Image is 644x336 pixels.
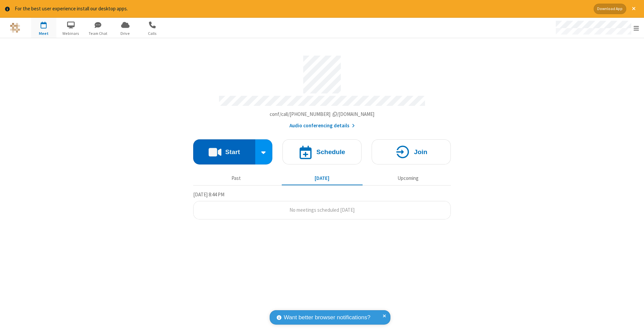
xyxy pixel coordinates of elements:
h4: Start [225,149,240,155]
span: Meet [31,30,56,37]
img: QA Selenium DO NOT DELETE OR CHANGE [10,23,20,33]
span: Team Chat [86,30,111,37]
button: Upcoming [368,172,448,185]
button: Download App [594,4,626,14]
div: Start conference options [255,139,273,164]
section: Account details [193,51,451,129]
span: Webinars [58,30,84,37]
button: Close alert [629,4,639,14]
button: Past [196,172,277,185]
span: Drive [113,30,138,37]
button: Copy my meeting room linkCopy my meeting room link [270,111,375,118]
h4: Join [414,149,427,155]
span: Calls [140,30,165,37]
button: Join [372,139,451,164]
span: Copy my meeting room link [270,111,375,117]
span: [DATE] 8:44 PM [193,191,224,198]
span: No meetings scheduled [DATE] [289,207,355,213]
div: For the best user experience install our desktop apps. [15,5,589,13]
button: Start [193,139,255,164]
h4: Schedule [316,149,345,155]
button: Audio conferencing details [289,122,355,130]
button: Schedule [282,139,362,164]
button: Logo [2,18,28,38]
button: [DATE] [282,172,363,185]
div: Open menu [549,18,644,38]
section: Today's Meetings [193,191,451,219]
span: Want better browser notifications? [284,313,370,322]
